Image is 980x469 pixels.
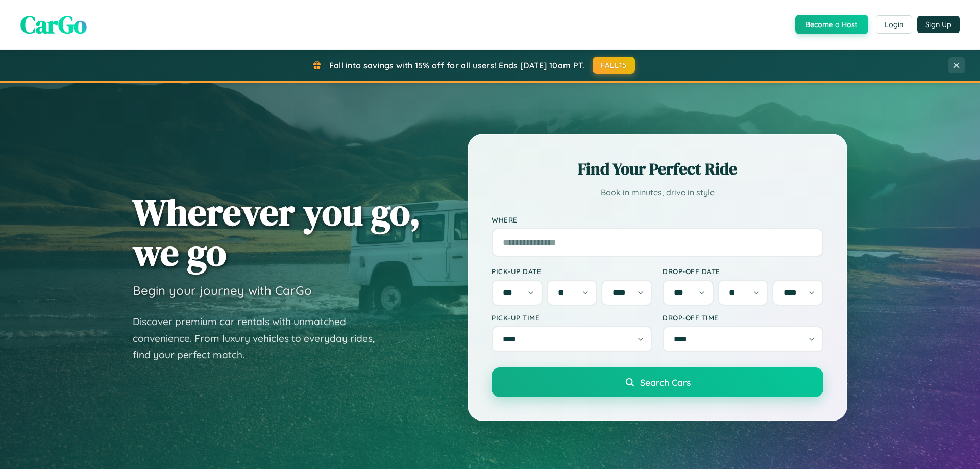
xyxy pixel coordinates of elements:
p: Book in minutes, drive in style [492,185,823,200]
button: Sign Up [917,16,960,33]
p: Discover premium car rentals with unmatched convenience. From luxury vehicles to everyday rides, ... [133,313,388,363]
label: Where [492,215,823,224]
h3: Begin your journey with CarGo [133,283,312,298]
span: Search Cars [640,377,691,388]
span: CarGo [20,8,87,41]
label: Drop-off Time [663,313,823,322]
label: Pick-up Time [492,313,652,322]
button: Become a Host [795,15,868,34]
label: Drop-off Date [663,267,823,276]
span: Fall into savings with 15% off for all users! Ends [DATE] 10am PT. [329,60,585,70]
h2: Find Your Perfect Ride [492,158,823,180]
h1: Wherever you go, we go [133,192,421,273]
button: FALL15 [593,57,635,74]
button: Search Cars [492,367,823,397]
button: Login [876,15,912,34]
label: Pick-up Date [492,267,652,276]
